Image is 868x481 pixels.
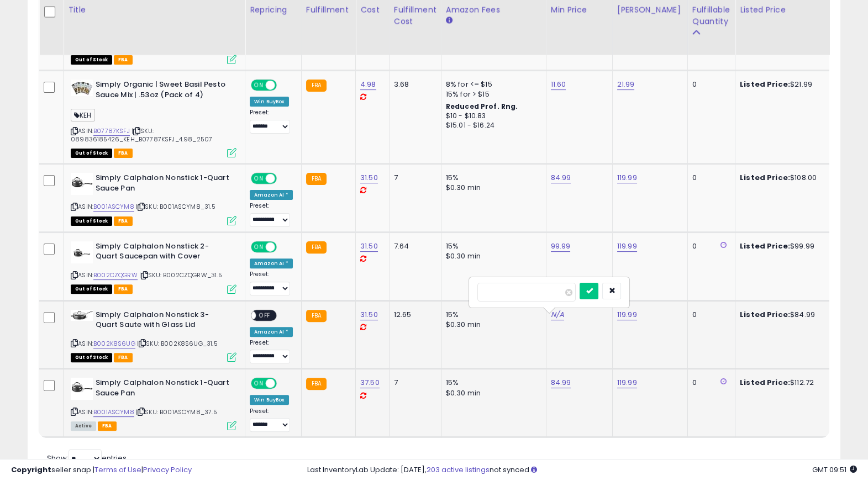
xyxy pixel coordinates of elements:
[71,421,96,431] span: All listings currently available for purchase on Amazon
[250,190,293,200] div: Amazon AI *
[98,421,117,431] span: FBA
[252,242,266,251] span: ON
[551,377,571,388] a: 84.99
[250,408,293,432] div: Preset:
[446,320,538,330] div: $0.30 min
[360,309,378,320] a: 31.50
[114,55,133,65] span: FBA
[71,149,112,158] span: All listings that are currently out of stock and unavailable for purchase on Amazon
[446,121,538,130] div: $15.01 - $16.24
[551,241,571,252] a: 99.99
[394,378,433,388] div: 7
[93,126,130,136] a: B07787KSFJ
[446,173,538,183] div: 15%
[740,79,790,89] b: Listed Price:
[812,464,857,475] span: 2025-08-10 09:51 GMT
[11,465,192,475] div: seller snap | |
[275,81,293,90] span: OFF
[93,202,134,212] a: B001ASCYM8
[446,112,538,121] div: $10 - $10.83
[617,377,637,388] a: 119.99
[252,379,266,388] span: ON
[71,378,93,400] img: 41R1gRX3H4L._SL40_.jpg
[93,271,138,280] a: B002CZQGRW
[114,284,133,294] span: FBA
[114,216,133,226] span: FBA
[740,377,790,388] b: Listed Price:
[617,172,637,183] a: 119.99
[143,464,192,475] a: Privacy Policy
[71,310,236,361] div: ASIN:
[394,241,433,251] div: 7.64
[250,202,293,227] div: Preset:
[96,241,230,265] b: Simply Calphalon Nonstick 2-Quart Saucepan with Cover
[275,379,293,388] span: OFF
[252,174,266,183] span: ON
[306,310,327,322] small: FBA
[306,4,351,15] div: Fulfillment
[250,339,293,364] div: Preset:
[275,242,293,251] span: OFF
[71,173,236,224] div: ASIN:
[306,241,327,253] small: FBA
[93,339,135,348] a: B002K8S6UG
[250,271,293,295] div: Preset:
[93,408,134,417] a: B001ASCYM8
[306,173,327,185] small: FBA
[71,80,93,96] img: 51KeB4xF+tL._SL40_.jpg
[71,353,112,362] span: All listings that are currently out of stock and unavailable for purchase on Amazon
[394,310,433,320] div: 12.65
[740,309,790,320] b: Listed Price:
[360,241,378,252] a: 31.50
[692,378,727,388] div: 0
[394,4,436,27] div: Fulfillment Cost
[137,339,218,348] span: | SKU: B002K8S6UG_31.5
[360,79,376,90] a: 4.98
[71,241,93,263] img: 31hUNLo5VvL._SL40_.jpg
[71,284,112,294] span: All listings that are currently out of stock and unavailable for purchase on Amazon
[446,378,538,388] div: 15%
[617,309,637,320] a: 119.99
[250,97,289,107] div: Win BuyBox
[446,241,538,251] div: 15%
[740,241,790,251] b: Listed Price:
[394,80,433,89] div: 3.68
[446,310,538,320] div: 15%
[740,241,832,251] div: $99.99
[71,241,236,293] div: ASIN:
[114,353,133,362] span: FBA
[275,174,293,183] span: OFF
[250,395,289,405] div: Win BuyBox
[136,202,215,211] span: | SKU: B001ASCYM8_31.5
[250,4,297,15] div: Repricing
[114,149,133,158] span: FBA
[446,89,538,99] div: 15% for > $15
[446,102,518,111] b: Reduced Prof. Rng.
[740,310,832,320] div: $84.99
[446,388,538,398] div: $0.30 min
[551,79,566,90] a: 11.60
[11,464,51,475] strong: Copyright
[360,4,385,15] div: Cost
[71,173,93,195] img: 41R1gRX3H4L._SL40_.jpg
[446,15,453,25] small: Amazon Fees.
[446,251,538,261] div: $0.30 min
[427,464,490,475] a: 203 active listings
[71,109,95,121] span: KEH
[139,271,222,279] span: | SKU: B002CZQGRW_31.5
[47,453,127,463] span: Show: entries
[306,80,327,92] small: FBA
[740,173,832,183] div: $108.00
[71,55,112,65] span: All listings that are currently out of stock and unavailable for purchase on Amazon
[136,408,217,416] span: | SKU: B001ASCYM8_37.5
[692,4,730,27] div: Fulfillable Quantity
[740,172,790,183] b: Listed Price:
[617,241,637,252] a: 119.99
[71,80,236,156] div: ASIN:
[250,327,293,337] div: Amazon AI *
[96,310,230,333] b: Simply Calphalon Nonstick 3-Quart Saute with Glass Lid
[551,309,564,320] a: N/A
[446,183,538,193] div: $0.30 min
[71,216,112,226] span: All listings that are currently out of stock and unavailable for purchase on Amazon
[446,4,541,15] div: Amazon Fees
